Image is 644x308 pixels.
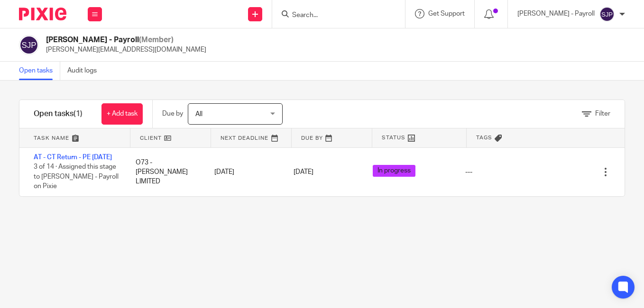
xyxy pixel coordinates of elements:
[74,110,83,118] span: (1)
[19,62,60,80] a: Open tasks
[19,8,66,20] img: Pixie
[34,164,119,190] span: 3 of 14 · Assigned this stage to [PERSON_NAME] - Payroll on Pixie
[139,36,174,44] span: (Member)
[428,10,465,17] span: Get Support
[465,167,472,177] div: ---
[126,153,205,191] div: O73 - [PERSON_NAME] LIMITED
[291,11,377,20] input: Search
[205,163,284,181] div: [DATE]
[373,165,415,177] span: In progress
[46,45,206,54] p: [PERSON_NAME][EMAIL_ADDRESS][DOMAIN_NAME]
[476,134,492,142] span: Tags
[46,35,206,45] h2: [PERSON_NAME] - Payroll
[34,109,83,119] h1: Open tasks
[599,7,615,22] img: svg%3E
[19,35,39,55] img: svg%3E
[517,9,595,18] p: [PERSON_NAME] - Payroll
[595,110,610,117] span: Filter
[34,154,112,161] a: AT - CT Return - PE [DATE]
[162,109,183,118] p: Due by
[382,134,405,142] span: Status
[294,169,313,175] span: [DATE]
[67,62,104,80] a: Audit logs
[195,111,202,118] span: All
[101,103,143,125] a: + Add task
